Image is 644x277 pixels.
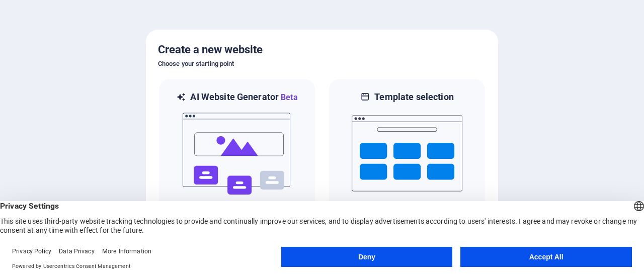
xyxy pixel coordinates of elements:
img: ai [182,104,292,204]
h5: Create a new website [158,42,486,58]
div: Template selectionChoose from 150+ templates and adjust it to you needs. [328,78,486,235]
div: AI Website GeneratorBetaaiLet the AI Website Generator create a website based on your input. [158,78,316,235]
h6: Template selection [374,91,453,103]
h6: Choose your starting point [158,58,486,70]
h6: AI Website Generator [190,91,297,104]
span: Beta [279,93,298,102]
